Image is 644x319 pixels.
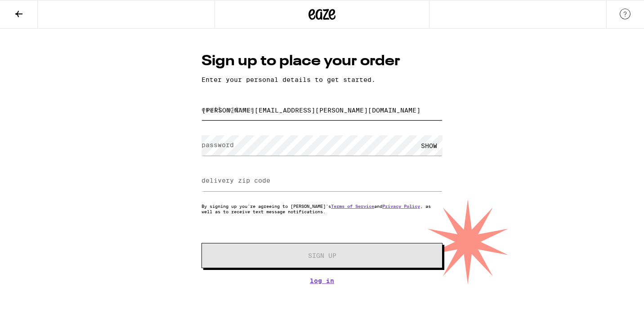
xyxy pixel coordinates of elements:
div: SHOW [416,135,443,156]
label: delivery zip code [201,177,270,184]
a: Terms of Service [331,203,374,209]
span: Sign Up [308,252,336,259]
input: email address [201,100,443,120]
span: Hi. Need any help? [5,6,65,13]
input: delivery zip code [201,171,443,191]
a: Log In [201,277,443,284]
label: password [201,141,234,148]
button: Sign Up [201,243,443,268]
a: Privacy Policy [382,203,420,209]
p: Enter your personal details to get started. [201,76,443,83]
p: By signing up you're agreeing to [PERSON_NAME]'s and , as well as to receive text message notific... [201,203,443,214]
h1: Sign up to place your order [201,51,443,72]
label: email address [201,106,254,113]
